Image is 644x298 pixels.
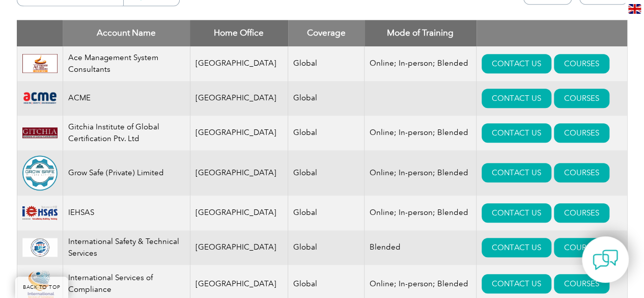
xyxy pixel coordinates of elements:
[190,20,288,46] th: Home Office: activate to sort column ascending
[288,116,365,150] td: Global
[477,20,627,46] th: : activate to sort column ascending
[63,81,190,116] td: ACME
[365,20,477,46] th: Mode of Training: activate to sort column ascending
[63,230,190,265] td: International Safety & Technical Services
[22,203,58,223] img: d1ae17d9-8e6d-ee11-9ae6-000d3ae1a86f-logo.png
[288,81,365,116] td: Global
[63,150,190,196] td: Grow Safe (Private) Limited
[288,230,365,265] td: Global
[482,203,551,223] a: CONTACT US
[628,4,641,14] img: en
[22,238,58,257] img: 0d58a1d0-3c89-ec11-8d20-0022481579a4-logo.png
[190,230,288,265] td: [GEOGRAPHIC_DATA]
[288,150,365,196] td: Global
[482,163,551,182] a: CONTACT US
[63,196,190,230] td: IEHSAS
[190,150,288,196] td: [GEOGRAPHIC_DATA]
[482,238,551,257] a: CONTACT US
[482,54,551,73] a: CONTACT US
[365,196,477,230] td: Online; In-person; Blended
[482,274,551,293] a: CONTACT US
[554,238,609,257] a: COURSES
[22,270,58,298] img: 6b4695af-5fa9-ee11-be37-00224893a058-logo.png
[190,81,288,116] td: [GEOGRAPHIC_DATA]
[554,89,609,108] a: COURSES
[482,123,551,143] a: CONTACT US
[288,20,365,46] th: Coverage: activate to sort column ascending
[190,46,288,81] td: [GEOGRAPHIC_DATA]
[365,150,477,196] td: Online; In-person; Blended
[190,196,288,230] td: [GEOGRAPHIC_DATA]
[554,203,609,223] a: COURSES
[22,155,58,191] img: 135759db-fb26-f011-8c4d-00224895b3bc-logo.png
[365,116,477,150] td: Online; In-person; Blended
[63,116,190,150] td: Gitchia Institute of Global Certification Ptv. Ltd
[63,46,190,81] td: Ace Management System Consultants
[288,196,365,230] td: Global
[593,247,618,273] img: contact-chat.png
[365,46,477,81] td: Online; In-person; Blended
[22,54,58,73] img: 306afd3c-0a77-ee11-8179-000d3ae1ac14-logo.jpg
[288,46,365,81] td: Global
[482,89,551,108] a: CONTACT US
[554,123,609,143] a: COURSES
[554,163,609,182] a: COURSES
[554,274,609,293] a: COURSES
[22,127,58,139] img: c8bed0e6-59d5-ee11-904c-002248931104-logo.png
[22,91,58,105] img: 0f03f964-e57c-ec11-8d20-002248158ec2-logo.png
[365,230,477,265] td: Blended
[63,20,190,46] th: Account Name: activate to sort column descending
[15,277,68,298] a: BACK TO TOP
[554,54,609,73] a: COURSES
[190,116,288,150] td: [GEOGRAPHIC_DATA]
